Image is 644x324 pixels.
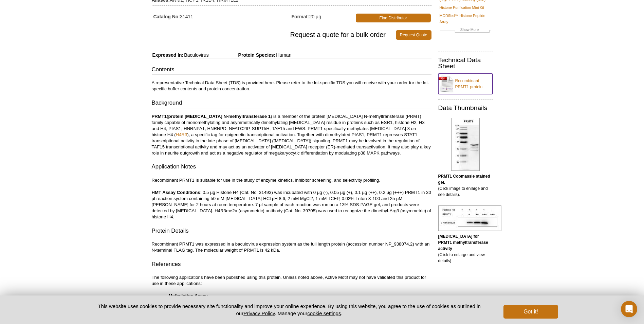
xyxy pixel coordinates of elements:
p: ( ) is a member of the protein [MEDICAL_DATA] N-methyltransferase (PRMT) family capable of monome... [152,113,431,156]
td: 31411 [152,10,292,23]
a: MODified™ Histone Peptide Array [440,13,491,25]
h2: Data Thumbnails [438,105,493,111]
span: Human [275,52,291,58]
p: The following applications have been published using this protein. Unless noted above, Active Mot... [152,274,431,317]
span: Request a quote for a bulk order [152,30,396,40]
a: Recombinant PRMT1 protein [438,74,493,94]
b: HMT Assay Conditions [152,190,200,195]
h2: Technical Data Sheet [438,57,493,69]
strong: Format: [292,14,309,20]
a: Histone Purification Mini Kit [440,4,484,11]
a: Show More [440,26,491,34]
img: PRMT1 activity assay [438,205,501,231]
span: Expressed In: [152,52,184,58]
h3: Contents [152,66,431,75]
div: Open Intercom Messenger [621,301,637,317]
a: H4R3 [176,132,187,137]
b: protein [MEDICAL_DATA] N-methyltransferase 1 [168,114,271,119]
button: cookie settings [307,310,341,316]
p: A representative Technical Data Sheet (TDS) is provided here. Please refer to the lot-specific TD... [152,80,431,92]
img: PRMT1 Coomassie gel [451,118,480,171]
p: (Click to enlarge and view details) [438,233,493,264]
strong: PRMT1 [152,114,167,119]
strong: Methylation Assay [169,293,208,298]
strong: Catalog No: [153,14,180,20]
h3: Background [152,99,431,108]
p: This website uses cookies to provide necessary site functionality and improve your online experie... [86,303,493,317]
h3: References [152,260,431,270]
span: Baculovirus [183,52,208,58]
p: Recombinant PRMT1 is suitable for use in the study of enzyme kinetics, inhibitor screening, and s... [152,177,431,220]
span: Protein Species: [210,52,276,58]
td: 20 µg [292,10,354,23]
button: Got it! [503,305,558,319]
h3: Application Notes [152,163,431,172]
a: Find Distributor [356,14,431,22]
h3: Protein Details [152,227,431,236]
p: (Click image to enlarge and see details). [438,173,493,198]
b: PRMT1 Coomassie stained gel. [438,174,490,185]
p: Recombinant PRMT1 was expressed in a baculovirus expression system as the full length protein (ac... [152,241,431,253]
a: Privacy Policy [243,310,275,316]
a: Request Quote [396,30,431,40]
b: [MEDICAL_DATA] for PRMT1 methyltransferase activity [438,234,488,251]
